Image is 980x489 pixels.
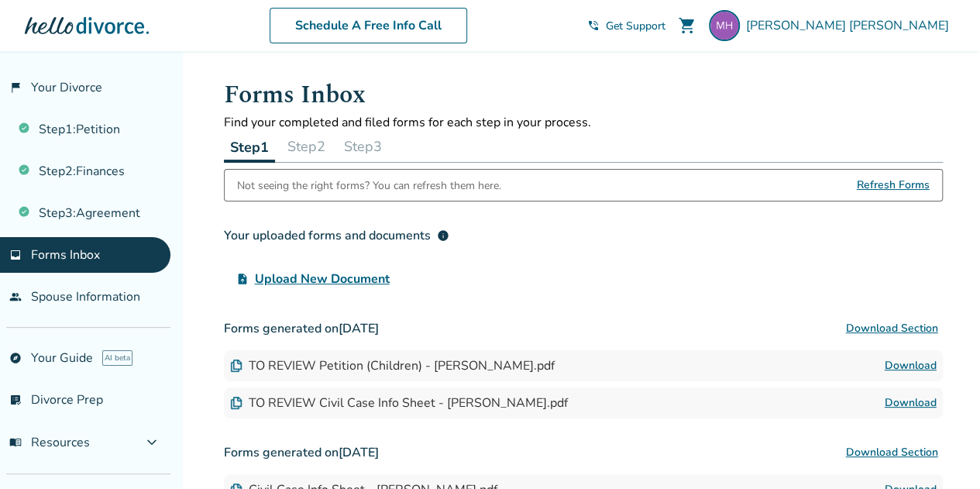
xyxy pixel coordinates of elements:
[885,356,937,375] a: Download
[9,81,22,94] span: flag_2
[678,16,696,35] span: shopping_cart
[9,291,22,303] span: people
[224,313,943,344] h3: Forms generated on [DATE]
[224,131,275,163] button: Step1
[230,397,242,409] img: Document
[9,352,22,364] span: explore
[587,19,600,32] span: phone_in_talk
[102,350,132,366] span: AI beta
[224,76,943,114] h1: Forms Inbox
[338,131,388,162] button: Step3
[224,437,943,468] h3: Forms generated on [DATE]
[9,436,22,449] span: menu_book
[9,394,22,406] span: list_alt_check
[903,415,980,489] iframe: Chat Widget
[857,170,930,201] span: Refresh Forms
[224,226,449,245] div: Your uploaded forms and documents
[281,131,332,162] button: Step2
[841,437,943,468] button: Download Section
[230,394,568,412] div: TO REVIEW Civil Case Info Sheet - [PERSON_NAME].pdf
[9,434,90,451] span: Resources
[841,313,943,344] button: Download Section
[746,17,955,34] span: [PERSON_NAME] [PERSON_NAME]
[224,114,943,131] p: Find your completed and filed forms for each step in your process.
[709,10,740,41] img: mhodges.atx@gmail.com
[270,8,467,43] a: Schedule A Free Info Call
[587,19,665,33] a: phone_in_talkGet Support
[606,19,665,33] span: Get Support
[255,270,390,288] span: Upload New Document
[143,433,161,452] span: expand_more
[437,229,449,242] span: info
[230,357,555,374] div: TO REVIEW Petition (Children) - [PERSON_NAME].pdf
[885,394,937,412] a: Download
[230,360,242,372] img: Document
[237,170,501,201] div: Not seeing the right forms? You can refresh them here.
[9,249,22,261] span: inbox
[236,273,249,285] span: upload_file
[31,246,100,263] span: Forms Inbox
